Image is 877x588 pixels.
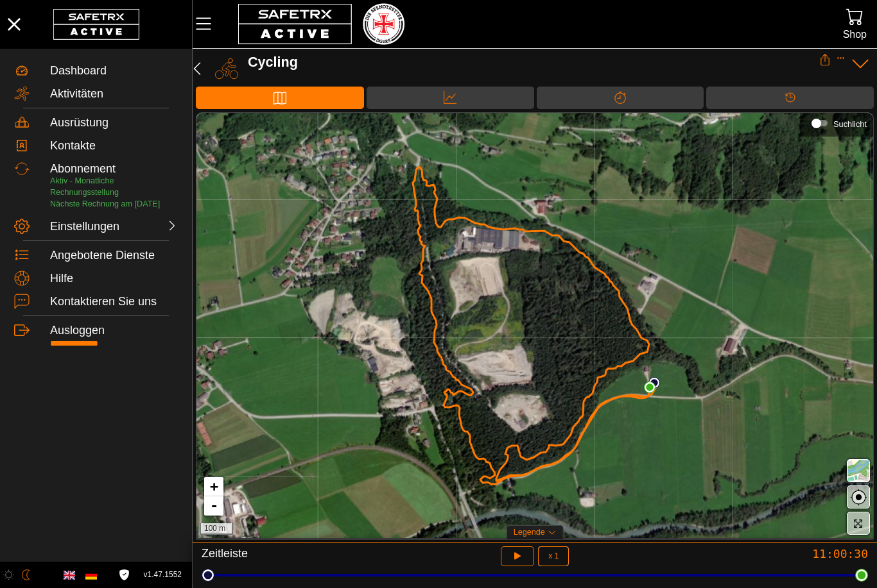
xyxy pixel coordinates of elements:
a: Lizenzvereinbarung [116,569,133,580]
img: CYCLING.svg [212,54,241,83]
div: Angebotene Dienste [50,249,178,263]
span: Nächste Rechnung am [DATE] [50,199,160,208]
div: Karte [196,87,364,109]
span: Legende [514,528,545,537]
div: Einstellungen [50,220,112,234]
div: Cycling [248,54,819,71]
div: Dashboard [50,64,178,78]
img: ContactUs.svg [14,294,30,309]
div: Kontakte [50,139,178,153]
div: Shop [843,26,867,43]
img: de.svg [85,569,97,581]
button: Zurücü [187,54,207,83]
a: Zoom out [204,496,223,516]
img: en.svg [64,569,75,581]
button: MenÜ [193,10,225,37]
div: Suchlicht [833,119,867,129]
img: ModeDark.svg [21,569,31,580]
img: Help.svg [14,271,30,286]
div: Kontaktieren Sie uns [50,295,178,309]
button: x 1 [538,546,569,566]
div: Ausrüstung [50,116,178,130]
div: 100 m [200,523,233,535]
div: 11:00:30 [648,546,868,561]
div: Zeitleiste [202,546,422,566]
div: Abonnement [50,162,178,176]
div: Aktivitäten [50,87,178,101]
img: RescueLogo.png [363,3,404,45]
div: Timeline [706,87,874,109]
img: PathStart.svg [648,377,660,389]
img: Activities.svg [14,86,30,101]
span: Aktiv - Monatliche Rechnungsstellung [50,176,119,197]
button: English [58,564,80,586]
a: Zoom in [204,477,223,496]
img: Equipment.svg [14,115,30,130]
div: Daten [367,87,534,109]
span: x 1 [548,552,559,560]
img: Subscription.svg [14,161,30,176]
button: Expand [837,54,846,63]
div: Suchlicht [806,113,867,133]
button: v1.47.1552 [136,564,189,585]
span: v1.47.1552 [144,568,182,582]
img: PathEnd.svg [644,382,656,393]
button: German [80,564,102,586]
img: ModeLight.svg [3,569,14,580]
div: Ausloggen [50,324,178,338]
div: Hilfe [50,272,178,286]
div: Trennung [537,87,704,109]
